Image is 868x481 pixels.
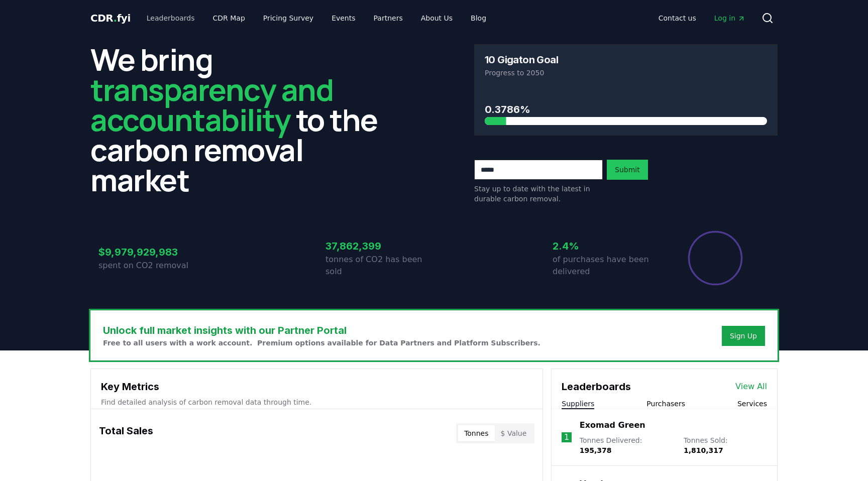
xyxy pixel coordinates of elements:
a: CDR.fyi [90,11,131,25]
h3: Total Sales [99,423,153,443]
a: CDR Map [205,9,253,27]
p: Tonnes Sold : [684,435,767,455]
button: Purchasers [646,399,685,409]
p: 1 [564,431,569,443]
span: transparency and accountability [90,69,333,140]
h3: $9,979,929,983 [98,245,207,260]
a: About Us [413,9,461,27]
p: of purchases have been delivered [553,254,661,278]
button: Services [737,399,767,409]
a: Blog [463,9,494,27]
a: Log in [706,9,753,27]
div: Percentage of sales delivered [687,230,743,286]
h3: Unlock full market insights with our Partner Portal [103,323,540,338]
nav: Main [650,9,753,27]
p: Find detailed analysis of carbon removal data through time. [101,397,532,407]
p: Progress to 2050 [485,68,767,78]
a: Sign Up [730,331,757,341]
span: 195,378 [580,446,612,454]
button: $ Value [495,425,533,441]
button: Tonnes [458,425,494,441]
nav: Main [139,9,494,27]
a: Pricing Survey [255,9,321,27]
p: tonnes of CO2 has been sold [325,254,434,278]
span: . [114,12,117,24]
button: Sign Up [722,326,765,346]
span: 1,810,317 [684,446,723,454]
p: Stay up to date with the latest in durable carbon removal. [474,184,603,204]
span: Log in [714,13,745,23]
span: CDR fyi [90,12,131,24]
h3: 10 Gigaton Goal [485,55,558,65]
a: Contact us [650,9,704,27]
a: Leaderboards [139,9,203,27]
h3: 2.4% [553,238,661,254]
a: Events [323,9,363,27]
p: Free to all users with a work account. Premium options available for Data Partners and Platform S... [103,338,540,348]
button: Submit [607,160,648,180]
h2: We bring to the carbon removal market [90,44,394,195]
a: Partners [366,9,411,27]
h3: 0.3786% [485,102,767,117]
h3: 37,862,399 [325,238,434,254]
p: spent on CO2 removal [98,260,207,272]
h3: Key Metrics [101,379,532,394]
a: View All [735,381,767,393]
h3: Leaderboards [562,379,631,394]
p: Tonnes Delivered : [580,435,674,455]
a: Exomad Green [580,419,645,431]
button: Suppliers [562,399,594,409]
